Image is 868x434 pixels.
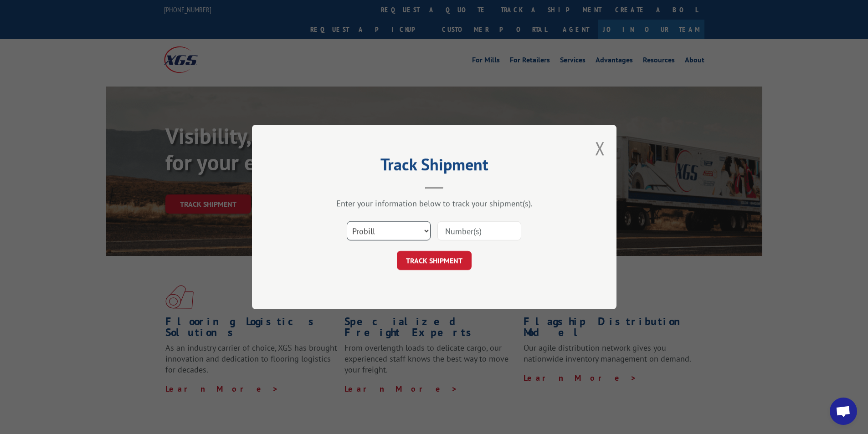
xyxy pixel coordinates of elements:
button: Close modal [595,136,605,160]
div: Enter your information below to track your shipment(s). [298,198,571,209]
button: TRACK SHIPMENT [397,251,472,270]
input: Number(s) [437,221,521,240]
div: Open chat [830,398,857,425]
h2: Track Shipment [298,158,571,175]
